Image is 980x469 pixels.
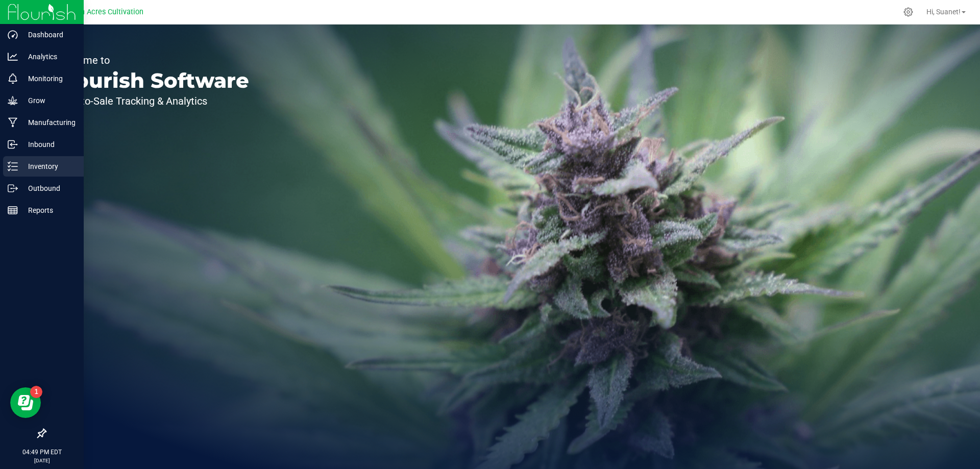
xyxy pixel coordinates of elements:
inline-svg: Inventory [8,161,18,171]
p: Reports [18,204,79,216]
inline-svg: Monitoring [8,73,18,84]
p: Outbound [18,182,79,194]
inline-svg: Reports [8,205,18,215]
p: Dashboard [18,29,79,41]
p: Analytics [18,51,79,63]
p: Flourish Software [55,70,249,91]
span: Hi, Suanet! [926,8,961,16]
p: Inbound [18,138,79,151]
inline-svg: Outbound [8,183,18,193]
inline-svg: Manufacturing [8,117,18,128]
div: Manage settings [902,7,915,17]
p: Seed-to-Sale Tracking & Analytics [55,96,249,106]
p: Inventory [18,160,79,172]
iframe: Resource center [10,387,41,418]
p: Monitoring [18,72,79,85]
inline-svg: Dashboard [8,30,18,40]
iframe: Resource center unread badge [30,386,42,398]
inline-svg: Inbound [8,139,18,150]
p: Grow [18,94,79,107]
inline-svg: Grow [8,95,18,106]
p: Welcome to [55,55,249,65]
p: 04:49 PM EDT [5,448,79,457]
p: [DATE] [5,457,79,464]
p: Manufacturing [18,116,79,129]
inline-svg: Analytics [8,52,18,62]
span: Green Acres Cultivation [65,8,143,16]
